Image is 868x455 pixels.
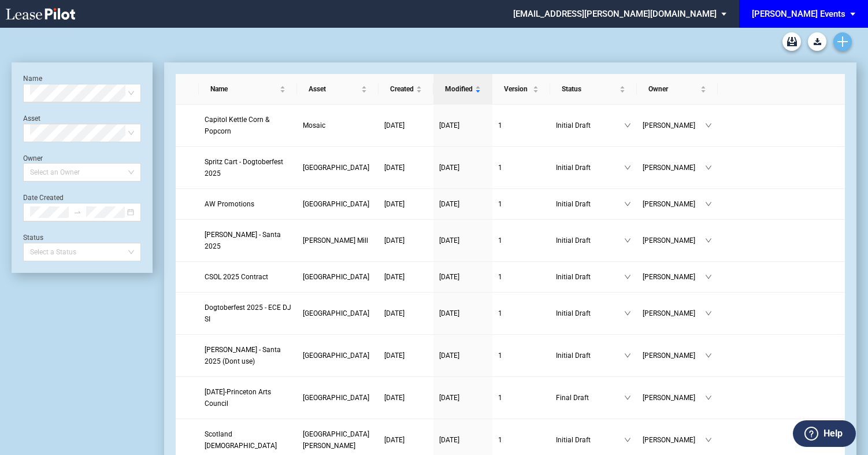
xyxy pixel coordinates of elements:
th: Asset [297,74,379,105]
span: down [705,310,712,317]
th: Status [550,74,637,105]
span: Freshfields Village [303,352,369,360]
span: [PERSON_NAME] [643,120,705,131]
span: Modified [445,83,473,95]
span: Asset [309,83,359,95]
a: [PERSON_NAME] Mill [303,235,373,246]
a: 1 [498,350,544,361]
a: Scotland [DEMOGRAPHIC_DATA] [205,428,291,452]
span: Dogtoberfest 2025 - ECE DJ SI [205,304,291,323]
span: [DATE] [439,236,459,245]
span: [PERSON_NAME] [643,434,705,446]
a: [GEOGRAPHIC_DATA] [303,271,373,283]
span: Initial Draft [556,235,624,246]
span: [DATE] [384,164,405,172]
a: Spritz Cart - Dogtoberfest 2025 [205,156,291,179]
label: Status [23,234,43,242]
span: Final Draft [556,392,624,404]
span: Spritz Cart - Dogtoberfest 2025 [205,158,283,177]
a: 1 [498,271,544,283]
span: down [624,310,631,317]
span: down [624,201,631,208]
label: Owner [23,154,43,162]
a: [GEOGRAPHIC_DATA] [303,308,373,319]
span: down [705,352,712,359]
a: [PERSON_NAME] - Santa 2025 (Dont use) [205,344,291,367]
span: 1 [498,236,502,245]
span: Initial Draft [556,198,624,210]
span: down [705,273,712,280]
span: [DATE] [384,394,405,402]
a: 1 [498,392,544,404]
label: Name [23,75,42,83]
span: down [624,237,631,244]
span: [PERSON_NAME] [643,350,705,361]
span: Cabin John Village [303,430,369,450]
th: Name [199,74,297,105]
span: to [73,208,81,216]
a: [GEOGRAPHIC_DATA] [303,350,373,361]
span: Capitol Kettle Corn & Popcorn [205,116,269,135]
span: [PERSON_NAME] [643,235,705,246]
a: [GEOGRAPHIC_DATA] [303,198,373,210]
a: Mosaic [303,120,373,131]
span: Edwin McCora - Santa 2025 [205,231,281,250]
span: [DATE] [439,164,459,172]
a: 1 [498,120,544,131]
th: Created [379,74,433,105]
span: down [624,436,631,443]
span: [DATE] [439,436,459,444]
span: down [705,394,712,401]
a: [DATE] [439,235,487,246]
span: down [624,164,631,171]
span: down [624,122,631,129]
span: Version [504,83,531,95]
span: Downtown Palm Beach Gardens [303,200,369,208]
span: Freshfields Village [303,164,369,172]
span: [DATE] [384,200,405,208]
a: [DATE] [384,350,428,361]
label: Asset [23,114,40,123]
a: Download Blank Form [808,32,826,51]
span: [DATE] [439,121,459,130]
th: Owner [637,74,718,105]
span: [PERSON_NAME] [643,392,705,404]
span: [DATE] [439,394,459,402]
span: [PERSON_NAME] [643,271,705,283]
span: down [624,394,631,401]
span: Initial Draft [556,162,624,173]
span: 1 [498,309,502,317]
span: [DATE] [384,121,405,130]
span: 1 [498,273,502,281]
a: [GEOGRAPHIC_DATA][PERSON_NAME] [303,428,373,452]
a: [DATE] [439,434,487,446]
a: 1 [498,434,544,446]
span: down [624,352,631,359]
a: [DATE] [439,162,487,173]
a: [DATE] [439,392,487,404]
span: Freshfields Village [303,309,369,317]
a: [DATE] [439,198,487,210]
a: [DATE] [439,350,487,361]
span: Initial Draft [556,350,624,361]
span: Initial Draft [556,120,624,131]
span: down [705,164,712,171]
span: down [705,436,712,443]
button: Help [793,420,856,447]
a: [PERSON_NAME] - Santa 2025 [205,229,291,252]
span: [DATE] [384,309,405,317]
div: [PERSON_NAME] Events [752,9,845,19]
span: [PERSON_NAME] [643,198,705,210]
span: Created [390,83,414,95]
span: [DATE] [439,352,459,360]
span: down [705,122,712,129]
span: down [705,201,712,208]
span: 1 [498,436,502,444]
span: Freshfields Village [303,273,369,281]
a: [DATE]-Princeton Arts Council [205,386,291,409]
a: [DATE] [439,308,487,319]
span: Edwin McCora - Santa 2025 (Dont use) [205,346,281,365]
span: 1 [498,352,502,360]
span: Status [562,83,617,95]
span: Initial Draft [556,271,624,283]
